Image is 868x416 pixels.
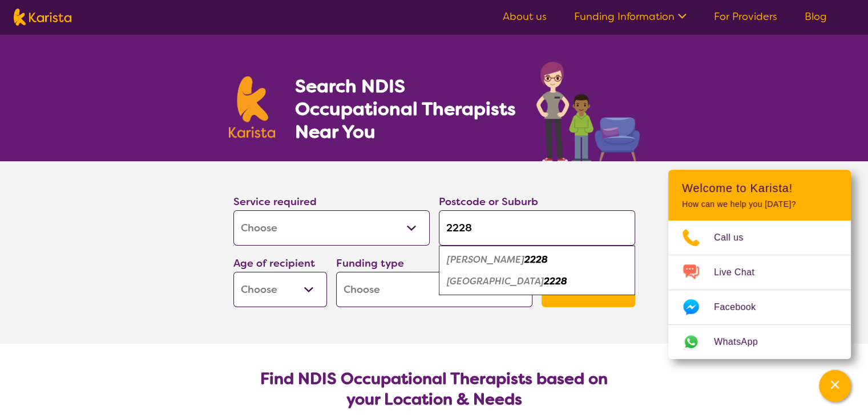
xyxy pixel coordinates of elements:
img: occupational-therapy [536,62,640,161]
em: 2228 [524,254,548,266]
div: Yowie Bay 2228 [445,271,629,292]
h2: Welcome to Karista! [682,181,837,195]
div: Miranda 2228 [445,249,629,271]
span: Call us [714,229,757,246]
h2: Find NDIS Occupational Therapists based on your Location & Needs [243,369,626,410]
p: How can we help you [DATE]? [682,199,837,209]
a: Web link opens in a new tab. [668,325,851,359]
label: Funding type [336,256,404,270]
img: Karista logo [14,9,71,26]
a: For Providers [714,10,777,23]
em: [PERSON_NAME] [447,254,524,266]
button: Channel Menu [819,370,851,402]
a: Blog [805,10,827,23]
span: WhatsApp [714,333,772,350]
h1: Search NDIS Occupational Therapists Near You [294,75,516,143]
ul: Choose channel [668,221,851,359]
label: Service required [233,195,317,209]
em: [GEOGRAPHIC_DATA] [447,275,544,287]
span: Facebook [714,299,769,316]
a: Funding Information [574,10,687,23]
div: Channel Menu [668,170,851,359]
em: 2228 [544,275,567,287]
label: Age of recipient [233,256,315,270]
img: Karista logo [229,76,276,138]
label: Postcode or Suburb [439,195,538,209]
span: Live Chat [714,264,768,281]
input: Type [439,210,635,246]
a: About us [503,10,547,23]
